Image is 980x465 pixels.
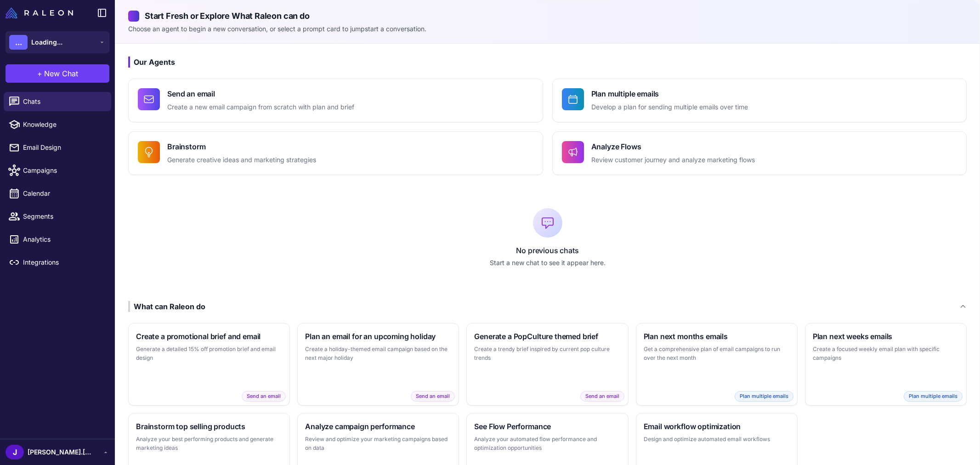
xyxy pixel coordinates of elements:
[580,391,624,402] span: Send an email
[904,391,963,402] span: Plan multiple emails
[411,391,455,402] span: Send an email
[305,421,451,432] h3: Analyze campaign performance
[23,234,104,244] span: Analytics
[474,435,620,453] p: Analyze your automated flow performance and optimization opportunities
[474,345,620,363] p: Create a trendy brief inspired by current pop culture trends
[644,421,790,432] h3: Email workflow optimization
[167,102,354,113] p: Create a new email campaign from scratch with plan and brief
[644,435,790,444] p: Design and optimize automated email workflows
[23,165,104,176] span: Campaigns
[44,68,78,79] span: New Chat
[23,96,104,107] span: Chats
[128,24,967,34] p: Choose an agent to begin a new conversation, or select a prompt card to jumpstart a conversation.
[128,323,290,406] button: Create a promotional brief and emailGenerate a detailed 15% off promotion brief and email designS...
[128,79,543,122] button: Send an emailCreate a new email campaign from scratch with plan and brief
[4,230,111,249] a: Analytics
[128,57,967,68] h3: Our Agents
[474,331,620,342] h3: Generate a PopCulture themed brief
[644,331,790,342] h3: Plan next months emails
[136,435,282,453] p: Analyze your best performing products and generate marketing ideas
[128,258,967,268] p: Start a new chat to see it appear here.
[4,207,111,226] a: Segments
[805,323,967,406] button: Plan next weeks emailsCreate a focused weekly email plan with specific campaignsPlan multiple emails
[167,155,316,165] p: Generate creative ideas and marketing strategies
[6,31,109,53] button: ...Loading...
[23,257,104,267] span: Integrations
[128,245,967,256] p: No previous chats
[6,7,77,18] a: Raleon Logo
[4,253,111,272] a: Integrations
[242,391,286,402] span: Send an email
[9,35,28,50] div: ...
[6,445,24,459] div: J
[305,435,451,453] p: Review and optimize your marketing campaigns based on data
[128,10,967,22] h2: Start Fresh or Explore What Raleon can do
[4,161,111,180] a: Campaigns
[167,141,316,152] h4: Brainstorm
[4,92,111,111] a: Chats
[591,141,755,152] h4: Analyze Flows
[591,155,755,165] p: Review customer journey and analyze marketing flows
[31,37,62,47] span: Loading...
[28,447,92,457] span: [PERSON_NAME].[PERSON_NAME]
[644,345,790,363] p: Get a comprehensive plan of email campaigns to run over the next month
[23,142,104,153] span: Email Design
[813,331,959,342] h3: Plan next weeks emails
[552,131,967,175] button: Analyze FlowsReview customer journey and analyze marketing flows
[813,345,959,363] p: Create a focused weekly email plan with specific campaigns
[591,102,748,113] p: Develop a plan for sending multiple emails over time
[305,331,451,342] h3: Plan an email for an upcoming holiday
[297,323,459,406] button: Plan an email for an upcoming holidayCreate a holiday-themed email campaign based on the next maj...
[23,211,104,221] span: Segments
[136,421,282,432] h3: Brainstorm top selling products
[636,323,798,406] button: Plan next months emailsGet a comprehensive plan of email campaigns to run over the next monthPlan...
[6,64,109,83] button: +New Chat
[735,391,793,402] span: Plan multiple emails
[4,115,111,134] a: Knowledge
[128,131,543,175] button: BrainstormGenerate creative ideas and marketing strategies
[167,88,354,99] h4: Send an email
[4,184,111,203] a: Calendar
[128,301,205,312] div: What can Raleon do
[6,7,73,18] img: Raleon Logo
[552,79,967,122] button: Plan multiple emailsDevelop a plan for sending multiple emails over time
[23,188,104,198] span: Calendar
[136,331,282,342] h3: Create a promotional brief and email
[305,345,451,363] p: Create a holiday-themed email campaign based on the next major holiday
[4,138,111,157] a: Email Design
[136,345,282,363] p: Generate a detailed 15% off promotion brief and email design
[591,88,748,99] h4: Plan multiple emails
[466,323,628,406] button: Generate a PopCulture themed briefCreate a trendy brief inspired by current pop culture trendsSen...
[474,421,620,432] h3: See Flow Performance
[23,119,104,130] span: Knowledge
[37,68,42,79] span: +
